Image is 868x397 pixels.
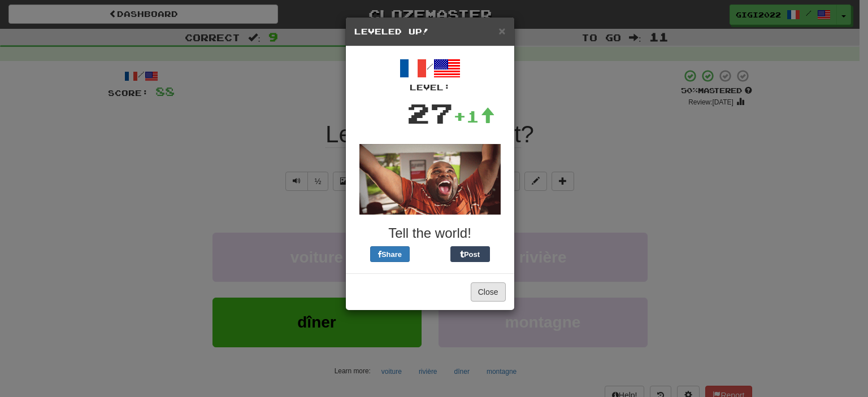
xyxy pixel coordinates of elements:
div: / [354,55,506,93]
div: Level: [354,82,506,93]
button: Post [450,246,490,262]
iframe: X Post Button [410,246,450,262]
img: anon-dude-dancing-749b357b783eda7f85c51e4a2e1ee5269fc79fcf7d6b6aa88849e9eb2203d151.gif [359,144,501,215]
button: Share [370,246,410,262]
button: Close [471,282,506,302]
span: × [498,24,505,37]
div: +1 [453,105,495,128]
button: Close [498,25,505,37]
div: 27 [407,93,453,133]
h5: Leveled Up! [354,26,506,37]
h3: Tell the world! [354,226,506,241]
